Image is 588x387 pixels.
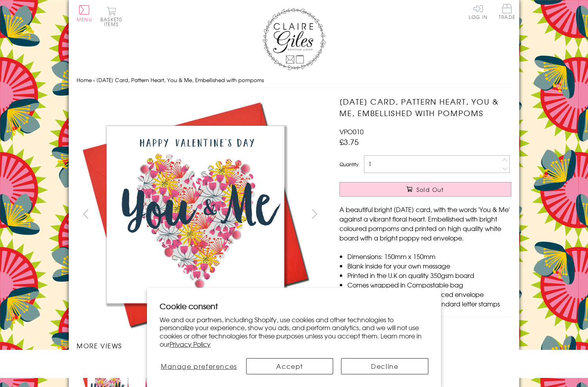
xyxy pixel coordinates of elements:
span: Trade [499,4,515,19]
h3: More views [77,341,324,350]
img: Valentine's Day Card, Pattern Heart, You & Me, Embellished with pompoms [77,96,314,333]
button: Menu [77,5,92,22]
h1: [DATE] Card, Pattern Heart, You & Me, Embellished with pompoms [339,96,511,119]
li: Comes wrapped in Compostable bag [347,280,511,289]
button: Accept [246,358,334,374]
p: A beautiful bright [DATE] card, with the words 'You & Me' against a vibrant floral heart. Embelli... [339,205,511,242]
h2: Cookie consent [160,301,428,312]
button: prev [77,205,94,223]
span: › [93,76,95,84]
p: We and our partners, including Shopify, use cookies and other technologies to personalize your ex... [160,316,428,348]
button: Basket0 items [100,6,122,26]
button: Decline [341,358,428,374]
span: [DATE] Card, Pattern Heart, You & Me, Embellished with pompoms [96,76,264,84]
li: Dimensions: 150mm x 150mm [347,252,511,261]
img: Valentine's Day Card, Pattern Heart, You & Me, Embellished with pompoms [324,96,561,333]
label: Quantity [339,161,358,168]
a: Log In [469,4,488,19]
span: Manage preferences [161,361,237,371]
img: Claire Giles Greetings Cards [262,8,326,70]
a: Trade [499,4,515,21]
span: VPO010 [339,127,364,136]
span: 0 items [104,16,122,28]
button: Sold Out [339,182,511,197]
nav: breadcrumbs [77,72,511,88]
a: Home [77,76,92,84]
button: Manage preferences [160,358,238,374]
li: Printed in the U.K on quality 350gsm board [347,271,511,280]
li: Blank inside for your own message [347,261,511,271]
button: next [306,205,324,223]
a: Privacy Policy [170,339,211,349]
span: Sold Out [416,186,444,193]
span: Menu [77,16,92,23]
span: £3.75 [339,136,359,147]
